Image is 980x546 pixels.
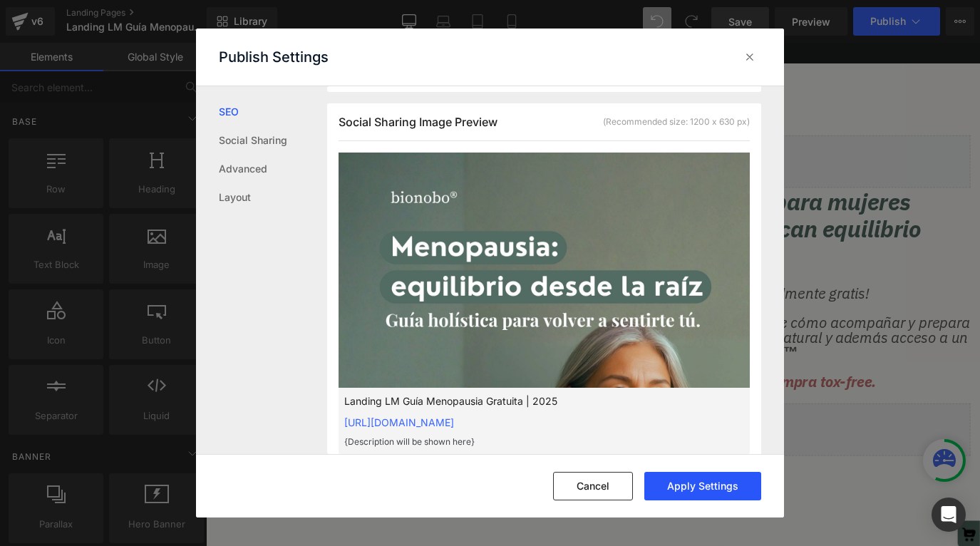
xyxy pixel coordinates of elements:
div: (Recommended size: 1200 x 630 px) [603,115,750,128]
a: Layout [219,183,327,212]
span: Social Sharing Image Preview [339,115,497,129]
span: Klaviyo [491,423,530,440]
p: Landing LM Guía Menopausia Gratuita | 2025 [344,393,715,409]
a: Advanced [219,155,327,183]
button: Cancel [553,472,633,500]
span: Klaviyo [491,124,530,141]
div: Open Intercom Messenger [932,498,966,532]
p: Toda esta información sobre cómo acompañar y prepara la menopausia de manera natural y además acc... [442,304,852,353]
p: Publish Settings [219,48,329,66]
strong: Lunaris™ [587,334,659,355]
strong: + bonus: dónde hacer la compra tox-free. [442,366,747,388]
a: Social Sharing [219,126,327,155]
p: {Description will be shown here} [344,436,715,448]
a: SEO [219,98,327,126]
h2: La guía esencial para mujeres como tú, que buscan equilibrio desde la raíz. [442,162,852,254]
span: En ella encontrarás 👇 Totalmente gratis! [442,268,739,289]
button: Apply Settings [644,472,761,500]
a: [URL][DOMAIN_NAME] [344,416,454,428]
